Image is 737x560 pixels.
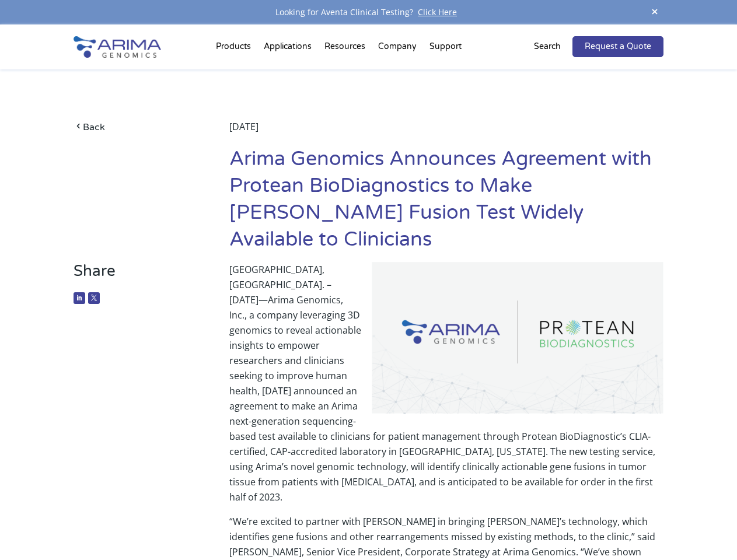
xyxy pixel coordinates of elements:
h1: Arima Genomics Announces Agreement with Protean BioDiagnostics to Make [PERSON_NAME] Fusion Test ... [229,146,663,262]
p: Search [534,39,561,54]
img: Arima-Genomics-logo [74,36,161,58]
div: [DATE] [229,119,663,146]
a: Click Here [413,6,462,17]
p: [GEOGRAPHIC_DATA], [GEOGRAPHIC_DATA]. – [DATE]—Arima Genomics, Inc., a company leveraging 3D geno... [229,262,663,514]
a: Request a Quote [572,36,663,57]
div: Looking for Aventa Clinical Testing? [74,5,663,20]
h3: Share [74,262,197,289]
a: Back [74,119,197,135]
